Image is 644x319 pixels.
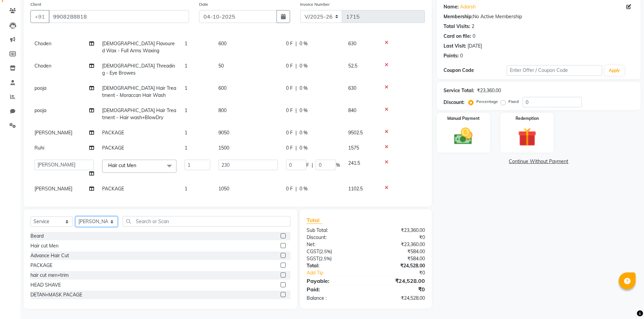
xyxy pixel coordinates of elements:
div: Coupon Code [444,67,507,74]
span: 241.5 [348,160,360,166]
span: 0 % [300,62,308,70]
a: Continue Without Payment [438,158,639,165]
span: 630 [348,85,356,91]
div: Balance : [302,295,366,302]
div: Discount: [444,99,464,106]
span: 1 [185,107,187,113]
span: 2.5% [320,249,331,254]
div: ₹24,528.00 [366,262,430,269]
span: Total [307,217,322,224]
span: 0 % [300,129,308,136]
label: Client [30,1,41,7]
span: [DEMOGRAPHIC_DATA] Hair Treatment - Moraccan Hair Wash [102,85,176,98]
span: 0 % [300,85,308,92]
div: Paid: [302,285,366,293]
a: x [136,162,139,168]
div: Membership: [444,13,473,20]
span: [DEMOGRAPHIC_DATA] Hair Treatment - Hair wash+BlowDry [102,107,176,121]
div: Total Visits: [444,23,470,30]
div: Last Visit: [444,43,466,50]
div: DETAN+MASK PACAGE [30,291,82,298]
label: Redemption [516,115,539,122]
span: SGST [307,256,319,262]
div: ₹0 [366,234,430,241]
a: Adarsh [460,3,476,10]
span: 0 F [286,62,293,70]
span: | [295,129,297,136]
span: [PERSON_NAME] [34,130,72,136]
input: Search or Scan [123,216,290,227]
input: Search by Name/Mobile/Email/Code [49,10,189,23]
img: _gift.svg [512,126,542,149]
a: Add Tip [302,269,376,276]
span: 840 [348,107,356,113]
span: 0 F [286,129,293,136]
span: 9502.5 [348,130,363,136]
span: 1575 [348,145,359,151]
div: [DATE] [468,43,482,50]
label: Invoice Number [300,1,330,7]
div: ₹584.00 [366,255,430,262]
span: Choden [34,63,51,69]
span: % [336,162,340,169]
span: 0 F [286,40,293,47]
span: F [306,162,309,169]
span: | [295,85,297,92]
span: CGST [307,248,319,255]
span: 1 [185,186,187,192]
span: pooja [34,85,46,91]
span: 2.5% [320,256,330,261]
span: Ruhi [34,145,44,151]
div: ₹0 [366,285,430,293]
span: 1 [185,85,187,91]
span: PACKAGE [102,186,124,192]
span: 600 [218,85,226,91]
img: _cash.svg [448,126,478,147]
label: Fixed [508,99,519,105]
div: hair cut men+trim [30,272,69,279]
span: PACKAGE [102,130,124,136]
span: [DEMOGRAPHIC_DATA] Threading - Eye Browes [102,63,175,76]
span: 0 % [300,185,308,192]
button: +91 [30,10,49,23]
div: ( ) [302,248,366,255]
input: Enter Offer / Coupon Code [507,65,602,76]
span: | [295,144,297,152]
span: Choden [34,41,51,47]
label: Percentage [476,99,498,105]
span: [DEMOGRAPHIC_DATA] Flavoured Wax - Full Arms Waxing [102,41,175,54]
div: Discount: [302,234,366,241]
div: Payable: [302,277,366,285]
div: ₹23,360.00 [366,241,430,248]
span: | [295,62,297,70]
span: 1 [185,63,187,69]
label: Date [199,1,208,7]
span: | [295,185,297,192]
span: [PERSON_NAME] [34,186,72,192]
div: HEAD SHAVE [30,282,61,289]
span: 600 [218,41,226,47]
span: 0 % [300,107,308,114]
span: 1050 [218,186,229,192]
div: Net: [302,241,366,248]
span: 1500 [218,145,229,151]
span: 1 [185,41,187,47]
span: PACKAGE [102,145,124,151]
span: 0 F [286,185,293,192]
div: Points: [444,52,459,59]
div: No Active Membership [444,13,634,20]
div: Total: [302,262,366,269]
span: pooja [34,107,46,113]
div: Sub Total: [302,227,366,234]
span: 800 [218,107,226,113]
span: 0 F [286,85,293,92]
span: Hair cut Men [108,162,136,168]
div: ₹23,360.00 [477,87,501,94]
div: 0 [473,33,475,40]
span: 9050 [218,130,229,136]
label: Manual Payment [447,115,480,122]
span: 0 % [300,40,308,47]
span: | [295,107,297,114]
div: Service Total: [444,87,474,94]
div: Name: [444,3,459,10]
